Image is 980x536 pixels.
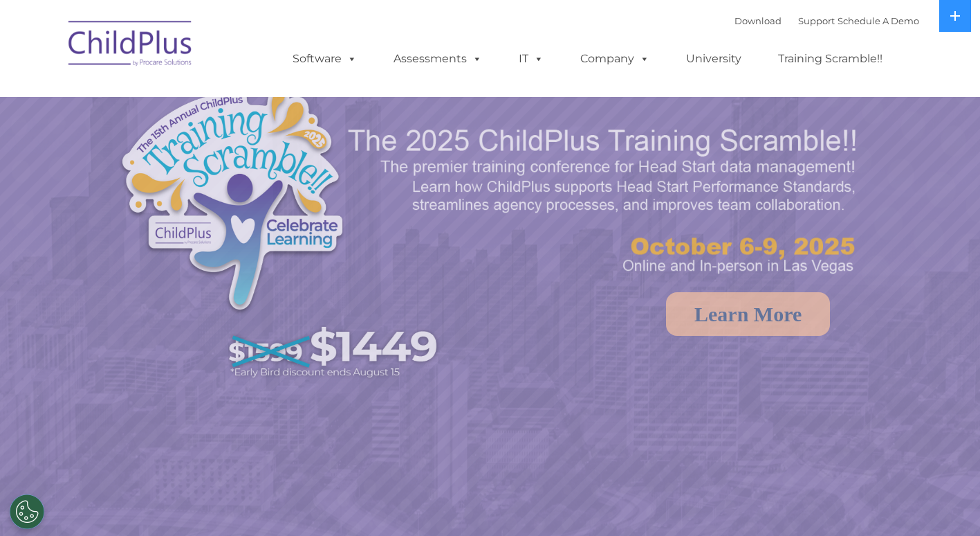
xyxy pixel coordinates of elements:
a: Support [798,15,835,26]
a: University [672,45,755,73]
a: IT [505,45,557,73]
a: Assessments [380,45,496,73]
a: Schedule A Demo [838,15,919,26]
a: Training Scramble!! [764,45,896,73]
a: Learn More [666,292,830,336]
a: Company [566,45,663,73]
font: | [734,15,919,26]
a: Software [279,45,371,73]
a: Download [734,15,782,26]
button: Cookies Settings [10,494,44,529]
img: ChildPlus by Procare Solutions [62,11,200,80]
